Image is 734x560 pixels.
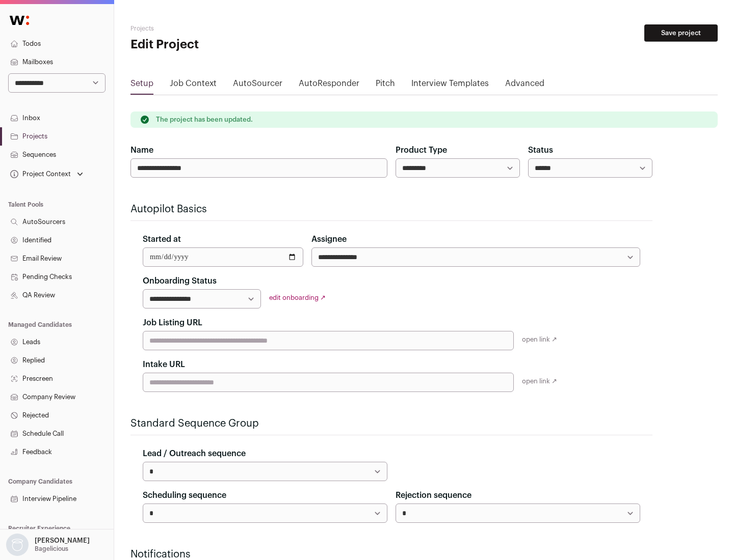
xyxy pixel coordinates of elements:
button: Save project [644,24,718,42]
label: Scheduling sequence [143,489,226,501]
label: Name [130,144,153,156]
a: AutoSourcer [233,77,282,94]
label: Job Listing URL [143,317,202,329]
label: Intake URL [143,358,185,371]
label: Product Type [396,144,447,156]
a: AutoResponder [299,77,359,94]
a: Interview Templates [411,77,489,94]
label: Onboarding Status [143,275,217,287]
div: Project Context [8,170,71,178]
a: Job Context [170,77,217,94]
a: Setup [130,77,153,94]
a: Advanced [505,77,544,94]
p: Bagelicious [35,545,68,553]
h2: Projects [130,24,326,33]
label: Started at [143,233,181,245]
p: The project has been updated. [156,116,253,124]
button: Open dropdown [4,534,92,556]
label: Lead / Outreach sequence [143,447,246,460]
a: edit onboarding ↗ [269,294,326,301]
button: Open dropdown [8,167,85,181]
h1: Edit Project [130,37,326,53]
h2: Autopilot Basics [130,202,652,216]
img: Wellfound [4,10,35,31]
img: nopic.png [6,534,29,556]
h2: Standard Sequence Group [130,416,652,431]
label: Rejection sequence [396,489,471,501]
a: Pitch [376,77,395,94]
label: Assignee [311,233,347,245]
p: [PERSON_NAME] [35,537,90,545]
label: Status [528,144,553,156]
